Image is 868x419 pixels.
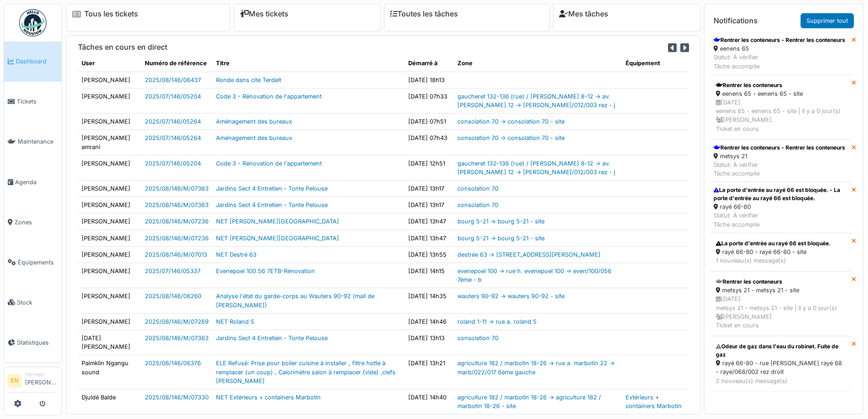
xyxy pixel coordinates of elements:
[145,293,201,300] a: 2025/08/146/06260
[78,246,141,263] td: [PERSON_NAME]
[714,44,845,53] div: eenens 65
[4,282,62,322] a: Stock
[405,55,454,72] th: Démarré à
[457,235,544,242] a: bourg 5-21 -> bourg 5-21 - site
[216,185,328,192] a: Jardins Sect 4 Entretien - Tonte Pelouse
[216,394,321,401] a: NET Extérieurs + containers Marbotin
[714,152,845,160] div: metsys 21
[4,41,62,82] a: Dashboard
[716,295,846,330] div: [DATE] metsys 21 - metsys 21 - site | Il y a 0 jour(s) [PERSON_NAME] Ticket en cours
[457,318,537,325] a: roland 1-11 -> rue a. roland 5
[78,213,141,230] td: [PERSON_NAME]
[145,318,209,325] a: 2025/08/146/M/07269
[17,338,58,347] span: Statistiques
[216,360,395,384] a: ELE Refusé: Prise pour boiler cuisine à installer , filtre hotte à remplacer (un coup) , Calorimè...
[390,10,458,18] a: Toutes les tâches
[716,342,846,359] div: Odeur de gaz dans l'eau du robinet. Fuite de gaz
[457,394,601,409] a: agriculture 182 / marbotin 18-26 -> agriculture 182 / marbotin 18-26 - site
[714,36,845,44] div: Rentrer les conteneurs - Rentrer les conteneurs
[457,335,498,341] a: consolation 70
[716,248,846,256] div: rayé 66-80 - rayé 66-80 - site
[78,88,141,113] td: [PERSON_NAME]
[405,263,454,288] td: [DATE] 14h15
[716,98,846,133] div: [DATE] eenens 65 - eenens 65 - site | Il y a 0 jour(s) [PERSON_NAME] Ticket en cours
[145,118,201,125] a: 2025/07/146/05264
[145,93,201,100] a: 2025/07/146/05204
[78,181,141,197] td: [PERSON_NAME]
[145,360,201,367] a: 2025/08/146/06376
[714,53,845,70] div: Statut: À vérifier Tâche accomplie
[801,13,854,28] a: Supprimer tout
[714,202,848,211] div: rayé 66-80
[710,233,852,271] a: La porte d'entrée au rayé 66 est bloquée. rayé 66-80 - rayé 66-80 - site 1 nouveau(x) message(s)
[216,318,254,325] a: NET Roland 5
[15,178,58,186] span: Agenda
[4,202,62,242] a: Zones
[216,134,292,141] a: Aménagement des bureaux
[714,186,848,202] div: La porte d'entrée au rayé 66 est bloquée. - La porte d'entrée au rayé 66 est bloquée.
[145,251,207,258] a: 2025/08/146/M/07013
[457,360,615,375] a: agriculture 182 / marbotin 18-26 -> rue a. marbotin 22 -> marb/022/017 6ème gauche
[82,60,95,67] span: translation missing: fr.shared.user
[145,77,201,83] a: 2025/08/146/06437
[405,114,454,130] td: [DATE] 07h51
[710,32,852,75] a: Rentrer les conteneurs - Rentrer les conteneurs eenens 65 Statut: À vérifierTâche accomplie
[216,251,257,258] a: NET Destré 63
[15,218,58,227] span: Zones
[78,155,141,180] td: [PERSON_NAME]
[457,218,544,225] a: bourg 5-21 -> bourg 5-21 - site
[716,239,846,248] div: La porte d'entrée au rayé 66 est bloquée.
[18,258,58,267] span: Équipements
[17,97,58,106] span: Tickets
[16,57,58,66] span: Dashboard
[141,55,212,72] th: Numéro de référence
[145,185,209,192] a: 2025/08/146/M/07363
[457,202,498,208] a: consolation 70
[18,137,58,146] span: Maintenance
[454,55,622,72] th: Zone
[559,10,608,18] a: Mes tâches
[457,118,565,125] a: consolation 70 -> consolation 70 - site
[716,89,846,98] div: eenens 65 - eenens 65 - site
[457,134,565,141] a: consolation 70 -> consolation 70 - site
[78,288,141,313] td: [PERSON_NAME]
[405,88,454,113] td: [DATE] 07h33
[716,377,846,385] div: 2 nouveau(x) message(s)
[78,43,167,52] h6: Tâches en cours en direct
[405,130,454,155] td: [DATE] 07h43
[4,122,62,162] a: Maintenance
[4,82,62,122] a: Tickets
[145,335,209,341] a: 2025/08/146/M/07363
[457,268,611,283] a: evenepoel 100 -> rue h. evenepoel 100 -> even/100/056 7ème - b
[78,389,141,414] td: Djuldé Balde
[710,182,852,233] a: La porte d'entrée au rayé 66 est bloquée. - La porte d'entrée au rayé 66 est bloquée. rayé 66-80 ...
[216,160,322,167] a: Code 3 - Rénovation de l'appartement
[78,114,141,130] td: [PERSON_NAME]
[216,218,339,225] a: NET [PERSON_NAME][GEOGRAPHIC_DATA]
[19,9,46,36] img: Badge_color-CXgf-gQk.svg
[78,263,141,288] td: [PERSON_NAME]
[714,144,845,152] div: Rentrer les conteneurs - Rentrer les conteneurs
[145,202,209,208] a: 2025/08/146/M/07363
[78,130,141,155] td: [PERSON_NAME] amrani
[84,10,138,18] a: Tous les tickets
[405,213,454,230] td: [DATE] 13h47
[716,278,846,286] div: Rentrer les conteneurs
[716,286,846,295] div: metsys 21 - metsys 21 - site
[622,55,689,72] th: Équipement
[714,16,758,25] h6: Notifications
[216,293,375,308] a: Analyse l'état du garde-corps au Wauters 90-92 (mail de [PERSON_NAME])
[405,246,454,263] td: [DATE] 13h55
[78,230,141,246] td: [PERSON_NAME]
[25,371,58,390] li: [PERSON_NAME]
[405,355,454,389] td: [DATE] 13h21
[216,93,322,100] a: Code 3 - Rénovation de l'appartement
[405,288,454,313] td: [DATE] 14h35
[212,55,405,72] th: Titre
[457,251,601,258] a: destrée 63 -> [STREET_ADDRESS][PERSON_NAME]
[710,271,852,336] a: Rentrer les conteneurs metsys 21 - metsys 21 - site [DATE]metsys 21 - metsys 21 - site | Il y a 0...
[216,268,315,274] a: Evenepoel 100.56 7ETB-Rénovation
[8,374,21,388] li: EN
[405,313,454,330] td: [DATE] 14h46
[714,160,845,178] div: Statut: À vérifier Tâche accomplie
